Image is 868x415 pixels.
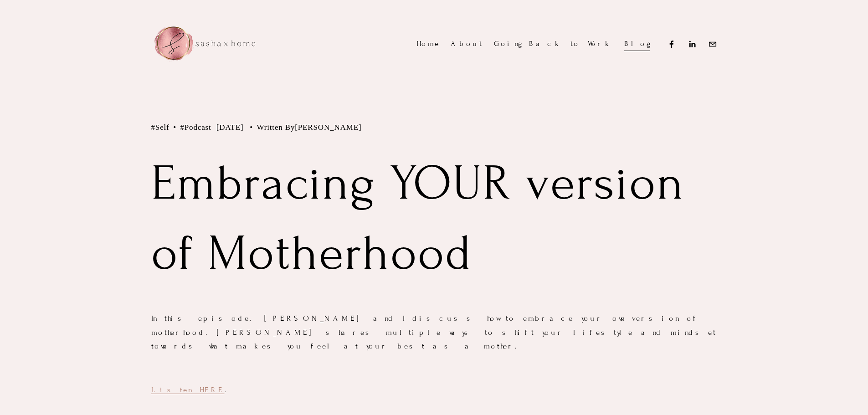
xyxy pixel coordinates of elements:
a: #Podcast [180,123,211,132]
p: . [151,383,717,397]
span: [DATE] [216,123,244,132]
p: In this episode, [PERSON_NAME] and I discuss how to embrace your own version of motherhood. [PERS... [151,312,717,354]
h1: Embracing YOUR version of Motherhood [151,148,717,289]
a: Blog [624,36,650,52]
a: Listen HERE [151,385,225,395]
a: Going Back to Work [494,36,613,52]
a: Home [416,36,440,52]
a: Facebook [667,40,676,49]
a: LinkedIn [688,40,697,49]
div: Written By [257,123,361,132]
a: About [451,36,483,52]
img: sasha x home [151,26,256,62]
a: #Self [151,123,169,132]
a: [PERSON_NAME] [295,123,361,132]
a: Sasha@sashaxhome.com [708,40,717,49]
